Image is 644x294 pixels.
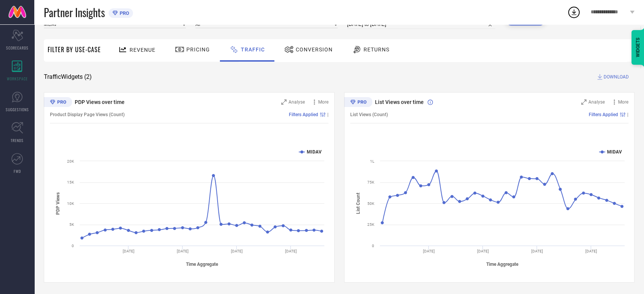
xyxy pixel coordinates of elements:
span: | [327,112,328,117]
text: 15K [67,180,74,184]
span: WORKSPACE [7,76,28,81]
span: Pricing [186,46,210,53]
span: Traffic [241,46,265,53]
span: Conversion [296,46,333,53]
span: List Views (Count) [350,112,388,117]
text: 10K [67,201,74,206]
text: 50K [367,201,375,206]
span: DOWNLOAD [604,73,629,81]
tspan: Time Aggregate [186,261,218,267]
text: [DATE] [177,249,189,253]
span: | [627,112,628,117]
text: 25K [367,222,375,227]
span: More [318,99,328,105]
span: PDP Views over time [75,99,125,105]
text: 0 [72,244,74,248]
span: Analyse [588,99,605,105]
span: List Views over time [375,99,424,105]
tspan: Time Aggregate [486,261,519,267]
span: Filters Applied [589,112,618,117]
tspan: List Count [355,193,360,214]
span: SUGGESTIONS [6,107,29,112]
span: More [618,99,628,105]
text: 20K [67,159,74,163]
span: Returns [364,46,389,53]
svg: Zoom [581,99,586,105]
text: [DATE] [231,249,243,253]
span: Product Display Page Views (Count) [50,112,125,117]
span: TRENDS [11,137,24,143]
span: Filter By Use-Case [48,45,101,54]
text: [DATE] [531,249,543,253]
text: MIDAV [307,149,322,155]
tspan: PDP Views [55,192,61,214]
text: [DATE] [477,249,489,253]
span: FWD [14,168,21,174]
input: Select time period [347,20,495,29]
text: 1L [370,159,375,163]
text: [DATE] [123,249,135,253]
span: Revenue [130,47,155,53]
span: Partner Insights [44,5,105,20]
text: [DATE] [585,249,597,253]
span: Analyse [288,99,305,105]
text: [DATE] [285,249,297,253]
span: Filters Applied [289,112,318,117]
svg: Zoom [281,99,287,105]
span: SCORECARDS [6,45,29,51]
text: [DATE] [423,249,434,253]
div: Open download list [567,5,581,19]
text: 75K [367,180,375,184]
text: 0 [372,244,374,248]
span: PRO [118,10,129,16]
span: Traffic Widgets ( 2 ) [44,73,92,81]
div: Premium [344,97,372,109]
text: 5K [69,222,74,227]
text: MIDAV [607,149,622,155]
div: Premium [44,97,72,109]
